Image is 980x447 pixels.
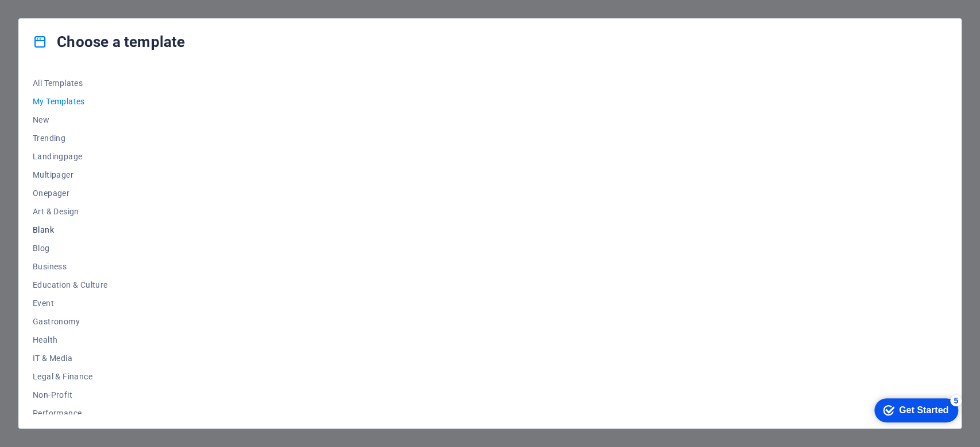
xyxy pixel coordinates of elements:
[33,74,108,92] button: All Templates
[33,276,108,294] button: Education & Culture
[33,202,108,221] button: Art & Design
[33,147,108,166] button: Landingpage
[33,239,108,257] button: Blog
[33,390,108,399] span: Non-Profit
[33,97,108,106] span: My Templates
[33,111,108,129] button: New
[33,317,108,326] span: Gastronomy
[33,404,108,422] button: Performance
[33,115,108,124] span: New
[33,372,108,381] span: Legal & Finance
[33,299,108,308] span: Event
[33,262,108,271] span: Business
[33,79,108,88] span: All Templates
[33,244,108,253] span: Blog
[33,33,185,51] h4: Choose a template
[33,335,108,344] span: Health
[33,280,108,289] span: Education & Culture
[33,294,108,312] button: Event
[33,129,108,147] button: Trending
[33,134,108,143] span: Trending
[33,152,108,161] span: Landingpage
[33,207,108,216] span: Art & Design
[33,331,108,349] button: Health
[33,166,108,184] button: Multipager
[33,349,108,367] button: IT & Media
[33,225,108,234] span: Blank
[33,184,108,202] button: Onepager
[33,189,108,198] span: Onepager
[33,312,108,331] button: Gastronomy
[33,354,108,363] span: IT & Media
[33,170,108,179] span: Multipager
[9,6,93,30] div: Get Started 5 items remaining, 0% complete
[33,367,108,386] button: Legal & Finance
[33,257,108,276] button: Business
[85,2,96,14] div: 5
[33,221,108,239] button: Blank
[33,92,108,111] button: My Templates
[33,386,108,404] button: Non-Profit
[33,409,108,418] span: Performance
[34,13,83,23] div: Get Started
